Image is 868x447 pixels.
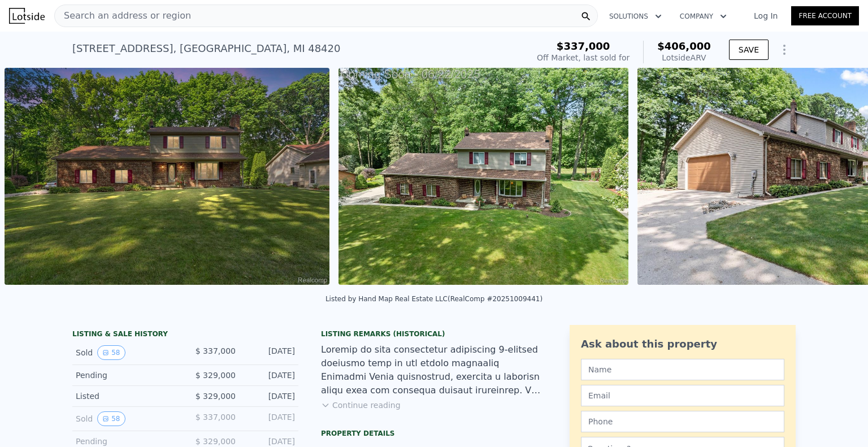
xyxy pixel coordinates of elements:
[196,371,236,380] span: $ 329,000
[72,329,298,341] div: LISTING & SALE HISTORY
[76,370,176,381] div: Pending
[581,336,784,352] div: Ask about this property
[773,38,796,61] button: Show Options
[581,359,784,380] input: Name
[338,68,628,285] img: Sale: 139703052 Parcel: 44344131
[245,411,295,426] div: [DATE]
[321,343,547,397] div: Loremip do sita consectetur adipiscing 9-elitsed doeiusmo temp in utl etdolo magnaaliq Enimadmi V...
[97,345,125,360] button: View historical data
[196,392,236,401] span: $ 329,000
[321,429,547,438] div: Property details
[97,411,125,426] button: View historical data
[55,9,191,23] span: Search an address or region
[196,346,236,355] span: $ 337,000
[321,329,547,338] div: Listing Remarks (Historical)
[76,390,176,402] div: Listed
[245,370,295,381] div: [DATE]
[657,40,711,52] span: $406,000
[581,411,784,432] input: Phone
[196,437,236,446] span: $ 329,000
[76,411,176,426] div: Sold
[671,6,736,27] button: Company
[325,295,542,303] div: Listed by Hand Map Real Estate LLC (RealComp #20251009441)
[657,52,711,63] div: Lotside ARV
[76,345,176,360] div: Sold
[729,40,769,60] button: SAVE
[791,6,859,25] a: Free Account
[76,436,176,447] div: Pending
[9,8,45,24] img: Lotside
[600,6,671,27] button: Solutions
[321,400,401,411] button: Continue reading
[557,40,610,52] span: $337,000
[245,436,295,447] div: [DATE]
[245,345,295,360] div: [DATE]
[72,41,340,57] div: [STREET_ADDRESS] , [GEOGRAPHIC_DATA] , MI 48420
[740,10,791,21] a: Log In
[537,52,630,63] div: Off Market, last sold for
[581,385,784,406] input: Email
[245,390,295,402] div: [DATE]
[5,68,329,285] img: Sale: 139703052 Parcel: 44344131
[196,413,236,422] span: $ 337,000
